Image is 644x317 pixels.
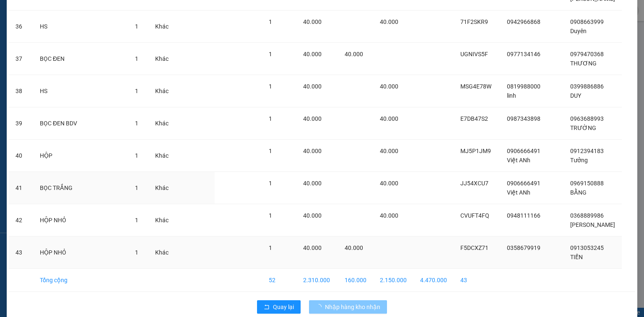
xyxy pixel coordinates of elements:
[460,83,491,90] span: MSG4E78W
[269,51,272,57] span: 1
[9,204,33,236] td: 42
[148,43,175,75] td: Khác
[148,204,175,236] td: Khác
[135,23,138,30] span: 1
[148,140,175,172] td: Khác
[507,189,530,196] span: Việt ANh
[460,180,488,187] span: JJ54XCU7
[135,184,138,191] span: 1
[9,236,33,269] td: 43
[148,10,175,43] td: Khác
[413,269,454,292] td: 4.470.000
[9,75,33,107] td: 38
[33,269,128,292] td: Tổng cộng
[570,60,597,67] span: THƯƠNG
[257,300,301,314] button: rollbackQuay lại
[303,115,322,122] span: 40.000
[507,148,540,154] span: 0906666491
[507,92,516,99] span: linh
[303,244,322,251] span: 40.000
[148,107,175,140] td: Khác
[262,269,296,292] td: 52
[148,236,175,269] td: Khác
[269,180,272,187] span: 1
[303,18,322,25] span: 40.000
[9,107,33,140] td: 39
[9,10,33,43] td: 36
[570,115,604,122] span: 0963688993
[309,300,387,314] button: Nhập hàng kho nhận
[460,212,489,219] span: CVUFT4FQ
[148,172,175,204] td: Khác
[273,302,294,312] span: Quay lại
[380,148,398,154] span: 40.000
[570,212,604,219] span: 0368889986
[135,88,138,94] span: 1
[303,51,322,57] span: 40.000
[570,254,583,260] span: TIẾN
[303,212,322,219] span: 40.000
[570,148,604,154] span: 0912394183
[570,180,604,187] span: 0969150888
[269,83,272,90] span: 1
[507,115,540,122] span: 0987343898
[33,10,128,43] td: HS
[325,302,380,312] span: Nhập hàng kho nhận
[148,75,175,107] td: Khác
[570,83,604,90] span: 0399886886
[570,157,588,164] span: Tưởng
[460,18,488,25] span: 71F2SKR9
[303,148,322,154] span: 40.000
[380,180,398,187] span: 40.000
[135,120,138,127] span: 1
[135,249,138,256] span: 1
[507,51,540,57] span: 0977134146
[460,51,488,57] span: UGNIVS5F
[135,217,138,223] span: 1
[570,18,604,25] span: 0908663999
[269,115,272,122] span: 1
[9,43,33,75] td: 37
[507,18,540,25] span: 0942966868
[33,43,128,75] td: BỌC ĐEN
[338,269,373,292] td: 160.000
[33,75,128,107] td: HS
[316,304,325,310] span: loading
[570,92,581,99] span: DUY
[345,244,363,251] span: 40.000
[380,115,398,122] span: 40.000
[135,152,138,159] span: 1
[570,221,615,228] span: [PERSON_NAME]
[507,180,540,187] span: 0906666491
[507,83,540,90] span: 0819988000
[303,83,322,90] span: 40.000
[303,180,322,187] span: 40.000
[264,304,270,311] span: rollback
[460,115,488,122] span: E7DB47S2
[9,140,33,172] td: 40
[9,172,33,204] td: 41
[454,269,500,292] td: 43
[269,148,272,154] span: 1
[33,172,128,204] td: BỌC TRẮNG
[380,83,398,90] span: 40.000
[507,212,540,219] span: 0948111166
[135,55,138,62] span: 1
[33,107,128,140] td: BỌC ĐEN BDV
[570,189,587,196] span: BẰNG
[507,244,540,251] span: 0358679919
[269,212,272,219] span: 1
[507,157,530,164] span: Việt ANh
[33,204,128,236] td: HỘP NHỎ
[373,269,413,292] td: 2.150.000
[296,269,338,292] td: 2.310.000
[570,244,604,251] span: 0913053245
[460,148,491,154] span: MJ5P1JM9
[570,51,604,57] span: 0979470368
[33,140,128,172] td: HỘP
[33,236,128,269] td: HỘP NHỎ
[269,18,272,25] span: 1
[570,125,596,131] span: TRƯỜNG
[380,18,398,25] span: 40.000
[269,244,272,251] span: 1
